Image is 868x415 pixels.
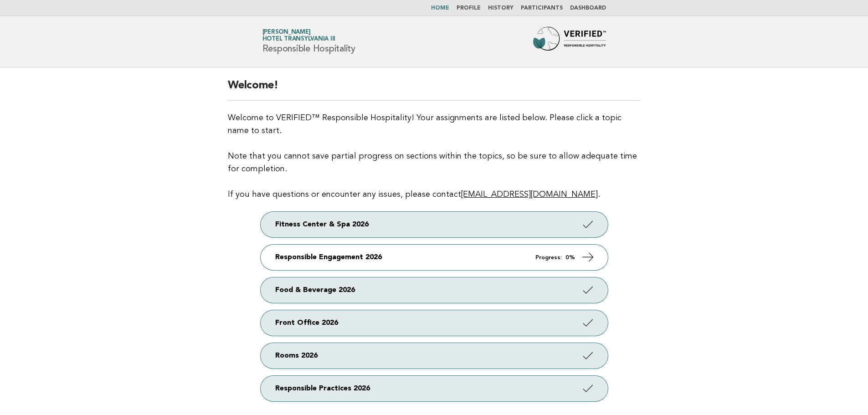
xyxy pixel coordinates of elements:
img: Forbes Travel Guide [533,27,606,56]
a: Responsible Engagement 2026 Progress: 0% [261,245,608,270]
h2: Welcome! [228,78,640,101]
p: Welcome to VERIFIED™ Responsible Hospitality! Your assignments are listed below. Please click a t... [228,112,640,201]
a: Food & Beverage 2026 [261,277,608,303]
a: Responsible Practices 2026 [261,376,608,401]
a: Participants [521,5,563,11]
span: Hotel Transylvania III [262,36,336,42]
strong: 0% [565,255,575,261]
a: Fitness Center & Spa 2026 [261,212,608,237]
a: [PERSON_NAME]Hotel Transylvania III [262,29,336,42]
a: Profile [457,5,481,11]
a: Dashboard [570,5,606,11]
a: Home [431,5,449,11]
h1: Responsible Hospitality [262,30,355,53]
a: History [488,5,514,11]
a: Rooms 2026 [261,343,608,369]
a: Front Office 2026 [261,310,608,336]
a: [EMAIL_ADDRESS][DOMAIN_NAME] [461,190,598,199]
em: Progress: [535,255,562,261]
